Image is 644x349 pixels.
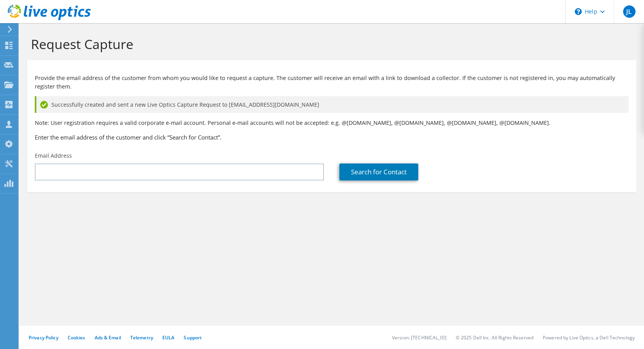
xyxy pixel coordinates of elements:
label: Email Address [35,152,72,160]
li: Powered by Live Optics, a Dell Technology [543,334,635,341]
h1: Request Capture [31,36,629,52]
p: Note: User registration requires a valid corporate e-mail account. Personal e-mail accounts will ... [35,119,629,127]
a: Support [184,334,202,341]
a: Privacy Policy [29,334,58,341]
svg: \n [575,8,582,15]
li: © 2025 Dell Inc. All Rights Reserved [456,334,533,341]
a: Cookies [68,334,85,341]
h3: Enter the email address of the customer and click “Search for Contact”. [35,133,629,141]
a: EULA [162,334,174,341]
p: Provide the email address of the customer from whom you would like to request a capture. The cust... [35,74,629,91]
a: Search for Contact [339,163,418,180]
span: Successfully created and sent a new Live Optics Capture Request to [EMAIL_ADDRESS][DOMAIN_NAME] [51,100,319,109]
li: Version: [TECHNICAL_ID] [392,334,446,341]
span: JL [623,5,635,18]
a: Telemetry [130,334,153,341]
a: Ads & Email [95,334,121,341]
